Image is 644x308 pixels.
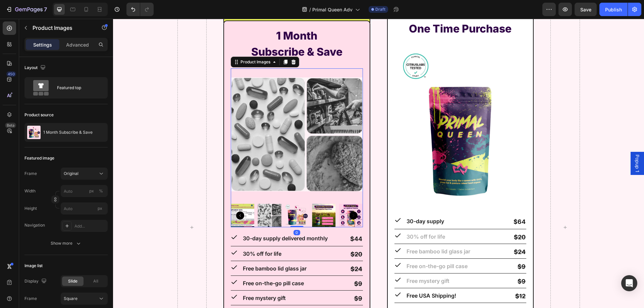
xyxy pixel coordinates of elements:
s: $24 [401,230,413,237]
div: Open Intercom Messenger [621,275,637,291]
span: Original [64,171,78,177]
div: 0 [180,211,187,217]
div: px [89,188,94,194]
div: Show more [51,240,82,247]
s: $20 [401,215,413,222]
p: 30% off for life [130,231,168,239]
div: Featured image [24,155,54,161]
span: / [309,6,311,13]
label: Frame [24,171,37,177]
label: Width [24,188,36,194]
label: Frame [24,296,37,302]
label: Height [24,205,37,211]
span: Square [64,296,77,302]
p: Advanced [66,41,89,48]
div: Navigation [24,222,45,228]
p: 7 [44,5,47,13]
p: Free on-the-go pill case [293,243,355,251]
div: Featured top [57,80,98,96]
div: Publish [605,6,622,13]
div: 450 [6,71,16,77]
input: px [61,202,108,214]
button: 7 [3,3,50,16]
button: Original [61,168,108,180]
button: Carousel Next Arrow [236,193,245,201]
img: product feature img [27,126,41,139]
div: Product source [24,112,54,118]
p: One Time Purchase [281,2,414,18]
button: Carousel Back Arrow [123,193,131,201]
strong: $44 [237,217,249,224]
s: $9 [405,244,413,251]
p: 1 Month Subscribe & Save [118,9,250,41]
button: Publish [599,3,628,16]
div: % [99,188,103,194]
s: $12 [402,274,413,281]
div: Display [24,277,48,286]
span: All [93,278,98,284]
iframe: To enrich screen reader interactions, please activate Accessibility in Grammarly extension settings [113,19,644,308]
p: Free mystery gift [130,275,173,283]
div: Beta [5,123,16,128]
p: Product Images [33,24,90,32]
div: Image list [24,263,43,269]
p: 30% off for life [293,214,332,222]
span: Draft [375,6,385,12]
p: 30-day supply [293,198,331,206]
p: Settings [33,41,52,48]
div: Undo/Redo [126,3,154,16]
p: $64 [400,198,413,207]
p: Free bamboo lid glass jar [130,246,194,254]
span: Save [580,7,591,12]
span: Slide [68,278,77,284]
p: Free bamboo lid glass jar [293,229,357,237]
a: 1 Month Supply One Time Purchase [281,26,414,191]
s: $9 [405,259,413,266]
button: Show more [24,237,108,249]
button: % [88,187,96,195]
div: Product Images [126,40,159,46]
p: Free mystery gift [293,258,336,266]
input: px% [61,185,108,197]
span: Primal Queen Adv [312,6,353,13]
span: Popup 1 [521,136,528,153]
button: Square [61,293,108,305]
p: 30-day supply delivered monthly [130,215,215,224]
s: $9 [241,276,249,283]
s: $24 [237,247,249,254]
span: px [98,206,102,211]
s: $20 [237,232,249,239]
div: Add... [74,223,106,229]
s: $9 [241,261,249,268]
p: 1 Month Subscribe & Save [43,130,93,135]
button: Save [575,3,597,16]
button: px [97,187,105,195]
p: Free USA Shipping! [293,273,343,281]
p: Free on-the-go pill case [130,260,191,268]
a: 1 Month Subscribe & Save [118,50,250,182]
div: Layout [24,63,47,72]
